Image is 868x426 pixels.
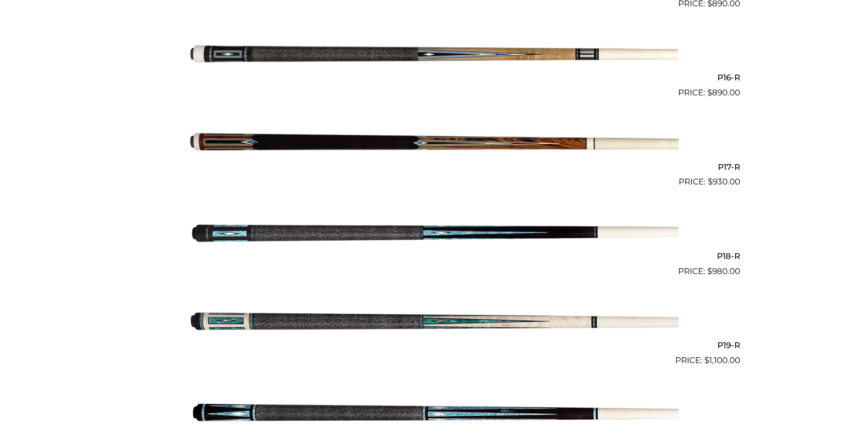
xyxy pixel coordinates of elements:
h2: P16-R [128,69,740,87]
a: P19-R $1,100.00 [128,282,740,367]
a: P18-R $980.00 [128,192,740,277]
img: P18-R [189,192,679,274]
span: $ [704,355,709,365]
h2: P18-R [128,247,740,265]
a: P17-R $930.00 [128,103,740,188]
bdi: 1,100.00 [704,355,740,365]
span: $ [708,177,713,186]
a: P16-R $890.00 [128,14,740,99]
img: P16-R [189,14,679,95]
bdi: 980.00 [707,266,740,276]
h2: P19-R [128,336,740,354]
span: $ [707,266,712,276]
img: P19-R [189,282,679,363]
span: $ [707,88,712,97]
img: P17-R [189,103,679,184]
bdi: 930.00 [708,177,740,186]
bdi: 890.00 [707,88,740,97]
h2: P17-R [128,158,740,176]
